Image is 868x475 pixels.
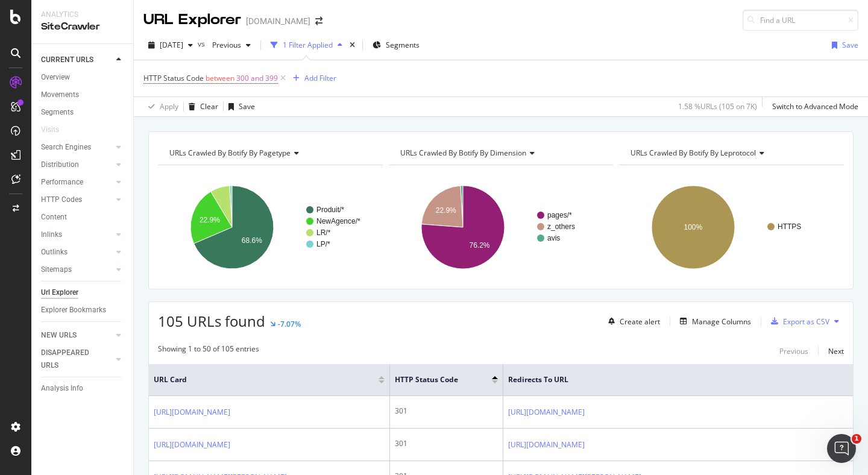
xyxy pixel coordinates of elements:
[288,71,336,86] button: Add Filter
[547,234,560,242] text: avis
[41,304,106,316] div: Explorer Bookmarks
[469,241,489,250] text: 76.2%
[278,319,301,329] div: -7.07%
[508,406,585,418] a: [URL][DOMAIN_NAME]
[41,193,82,206] div: HTTP Codes
[389,175,614,280] svg: A chart.
[41,89,125,101] a: Movements
[842,40,858,50] div: Save
[41,71,70,84] div: Overview
[304,73,336,83] div: Add Filter
[692,316,751,327] div: Manage Columns
[41,228,113,241] a: Inlinks
[347,39,357,51] div: times
[508,374,830,385] span: Redirects to URL
[160,101,178,112] div: Apply
[160,40,183,50] span: 2025 Sep. 26th
[547,211,572,219] text: pages/*
[41,228,62,241] div: Inlinks
[41,141,91,154] div: Search Engines
[236,70,278,87] span: 300 and 399
[41,54,113,66] a: CURRENT URLS
[395,406,498,417] div: 301
[41,176,113,189] a: Performance
[41,10,124,20] div: Analytics
[779,344,808,358] button: Previous
[158,175,383,280] div: A chart.
[603,312,660,331] button: Create alert
[678,101,757,112] div: 1.58 % URLs ( 105 on 7K )
[41,286,125,299] a: Url Explorer
[41,124,59,136] div: Visits
[743,10,858,31] input: Find a URL
[828,346,844,356] div: Next
[772,101,858,112] div: Switch to Advanced Mode
[143,36,198,55] button: [DATE]
[828,344,844,358] button: Next
[207,36,256,55] button: Previous
[395,374,474,385] span: HTTP Status Code
[41,347,102,372] div: DISAPPEARED URLS
[41,263,72,276] div: Sitemaps
[619,175,844,280] svg: A chart.
[827,36,858,55] button: Save
[41,71,125,84] a: Overview
[266,36,347,55] button: 1 Filter Applied
[386,40,420,50] span: Segments
[41,246,113,259] a: Outlinks
[169,148,291,158] span: URLs Crawled By Botify By pagetype
[143,10,241,30] div: URL Explorer
[143,97,178,116] button: Apply
[631,148,756,158] span: URLs Crawled By Botify By leprotocol
[675,314,751,329] button: Manage Columns
[167,143,372,163] h4: URLs Crawled By Botify By pagetype
[395,438,498,449] div: 301
[283,40,333,50] div: 1 Filter Applied
[41,304,125,316] a: Explorer Bookmarks
[41,106,74,119] div: Segments
[766,312,829,331] button: Export as CSV
[41,89,79,101] div: Movements
[41,20,124,34] div: SiteCrawler
[41,382,83,395] div: Analysis Info
[41,246,68,259] div: Outlinks
[154,374,376,385] span: URL Card
[316,217,360,225] text: NewAgence/*
[827,434,856,463] iframe: Intercom live chat
[547,222,575,231] text: z_others
[398,143,603,163] h4: URLs Crawled By Botify By dimension
[242,236,262,245] text: 68.6%
[154,439,230,451] a: [URL][DOMAIN_NAME]
[628,143,833,163] h4: URLs Crawled By Botify By leprotocol
[316,206,344,214] text: Produit/*
[41,382,125,395] a: Analysis Info
[41,286,78,299] div: Url Explorer
[158,311,265,331] span: 105 URLs found
[41,263,113,276] a: Sitemaps
[41,141,113,154] a: Search Engines
[198,39,207,49] span: vs
[41,159,79,171] div: Distribution
[400,148,526,158] span: URLs Crawled By Botify By dimension
[620,316,660,327] div: Create alert
[200,101,218,112] div: Clear
[41,347,113,372] a: DISAPPEARED URLS
[783,316,829,327] div: Export as CSV
[315,17,322,25] div: arrow-right-arrow-left
[206,73,234,83] span: between
[41,211,67,224] div: Content
[41,124,71,136] a: Visits
[200,216,220,224] text: 22.9%
[767,97,858,116] button: Switch to Advanced Mode
[41,193,113,206] a: HTTP Codes
[852,434,861,444] span: 1
[41,211,125,224] a: Content
[224,97,255,116] button: Save
[41,329,77,342] div: NEW URLS
[508,439,585,451] a: [URL][DOMAIN_NAME]
[158,344,259,358] div: Showing 1 to 50 of 105 entries
[684,223,703,231] text: 100%
[184,97,218,116] button: Clear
